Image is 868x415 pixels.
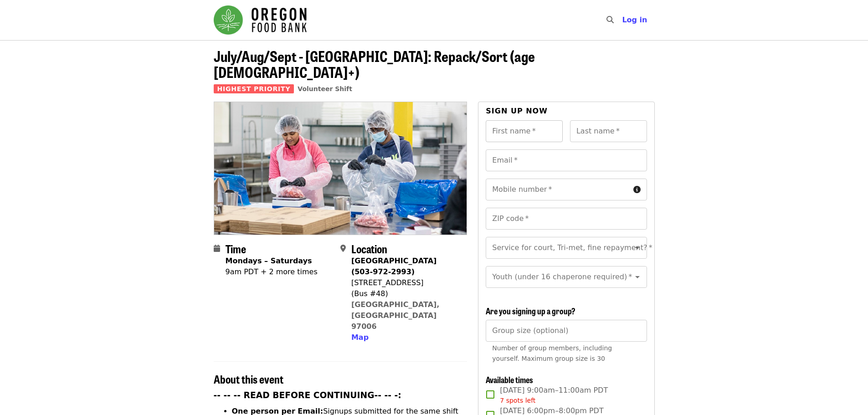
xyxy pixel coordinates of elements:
span: Map [351,333,369,342]
div: (Bus #48) [351,288,460,299]
strong: -- -- -- READ BEFORE CONTINUING-- -- -: [214,390,401,400]
span: Available times [486,374,533,385]
span: About this event [214,371,283,387]
span: Number of group members, including yourself. Maximum group size is 30 [492,344,612,362]
input: ZIP code [486,208,647,230]
i: calendar icon [214,244,220,253]
div: [STREET_ADDRESS] [351,277,460,288]
span: Log in [622,15,647,24]
div: 9am PDT + 2 more times [226,266,318,277]
span: Sign up now [486,107,548,115]
button: Open [631,271,644,283]
img: July/Aug/Sept - Beaverton: Repack/Sort (age 10+) organized by Oregon Food Bank [214,102,467,234]
i: map-marker-alt icon [340,244,346,253]
input: Email [486,149,647,171]
button: Map [351,332,369,343]
a: Volunteer Shift [298,85,352,92]
strong: [GEOGRAPHIC_DATA] (503-972-2993) [351,256,437,276]
span: Are you signing up a group? [486,305,575,317]
span: Time [226,241,246,256]
i: search icon [606,15,614,24]
a: [GEOGRAPHIC_DATA], [GEOGRAPHIC_DATA] 97006 [351,300,440,331]
input: Search [619,9,627,31]
i: circle-info icon [633,185,641,194]
span: Location [351,241,387,256]
input: First name [486,120,563,142]
button: Open [631,241,644,254]
span: [DATE] 9:00am–11:00am PDT [500,385,608,405]
input: [object Object] [486,320,647,342]
span: 7 spots left [500,397,535,404]
input: Mobile number [486,179,629,200]
span: July/Aug/Sept - [GEOGRAPHIC_DATA]: Repack/Sort (age [DEMOGRAPHIC_DATA]+) [214,45,535,82]
img: Oregon Food Bank - Home [214,5,307,35]
button: Log in [615,11,654,29]
input: Last name [570,120,647,142]
span: Highest Priority [214,84,294,93]
strong: Mondays – Saturdays [226,256,312,265]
